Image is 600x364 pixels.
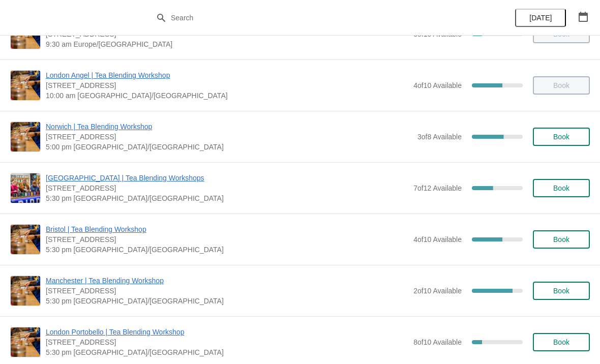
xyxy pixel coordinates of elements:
button: Book [533,282,590,300]
button: Book [533,179,590,197]
span: Bristol | Tea Blending Workshop [46,224,408,234]
span: 10:00 am [GEOGRAPHIC_DATA]/[GEOGRAPHIC_DATA] [46,90,408,101]
span: London Angel | Tea Blending Workshop [46,70,408,80]
span: [STREET_ADDRESS] [46,132,412,142]
button: [DATE] [515,9,566,27]
button: Book [533,230,590,249]
img: London Angel | Tea Blending Workshop | 26 Camden Passage, The Angel, London N1 8ED, UK | 10:00 am... [11,71,40,100]
span: 5:30 pm [GEOGRAPHIC_DATA]/[GEOGRAPHIC_DATA] [46,193,408,203]
span: 5:30 pm [GEOGRAPHIC_DATA]/[GEOGRAPHIC_DATA] [46,347,408,357]
span: 4 of 10 Available [413,235,462,244]
span: 8 of 10 Available [413,338,462,346]
span: 5:30 pm [GEOGRAPHIC_DATA]/[GEOGRAPHIC_DATA] [46,245,408,255]
span: [DATE] [529,14,552,22]
span: London Portobello | Tea Blending Workshop [46,327,408,337]
span: Book [553,235,569,244]
img: Bristol | Tea Blending Workshop | 73 Park Street, Bristol, BS1 5PB | 5:30 pm Europe/London [11,225,40,254]
img: Glasgow | Tea Blending Workshops | 215 Byres Road, Glasgow G12 8UD, UK | 5:30 pm Europe/London [11,173,40,203]
button: Book [533,128,590,146]
span: Manchester | Tea Blending Workshop [46,276,408,286]
span: Book [553,338,569,346]
span: [GEOGRAPHIC_DATA] | Tea Blending Workshops [46,173,408,183]
span: [STREET_ADDRESS] [46,183,408,193]
button: Book [533,333,590,351]
span: 5:00 pm [GEOGRAPHIC_DATA]/[GEOGRAPHIC_DATA] [46,142,412,152]
span: [STREET_ADDRESS] [46,80,408,90]
span: 4 of 10 Available [413,81,462,89]
span: 2 of 10 Available [413,287,462,295]
span: 9:30 am Europe/[GEOGRAPHIC_DATA] [46,39,408,49]
span: [STREET_ADDRESS] [46,234,408,245]
span: Norwich | Tea Blending Workshop [46,122,412,132]
input: Search [170,9,450,27]
img: Norwich | Tea Blending Workshop | 9 Back Of The Inns, Norwich NR2 1PT, UK | 5:00 pm Europe/London [11,122,40,151]
span: 3 of 8 Available [417,133,462,141]
span: [STREET_ADDRESS] [46,286,408,296]
span: 5:30 pm [GEOGRAPHIC_DATA]/[GEOGRAPHIC_DATA] [46,296,408,306]
span: [STREET_ADDRESS] [46,337,408,347]
img: Manchester | Tea Blending Workshop | 57 Church St, Manchester, M4 1PD | 5:30 pm Europe/London [11,276,40,306]
span: Book [553,287,569,295]
span: Book [553,184,569,192]
span: 7 of 12 Available [413,184,462,192]
img: London Portobello | Tea Blending Workshop | 158 Portobello Rd, London W11 2EB, UK | 5:30 pm Europ... [11,327,40,357]
span: Book [553,133,569,141]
